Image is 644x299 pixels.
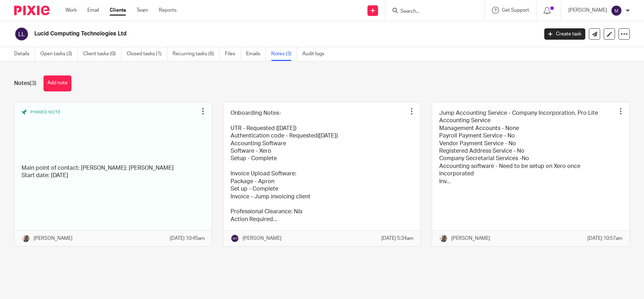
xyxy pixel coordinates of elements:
[34,30,434,38] h2: Lucid Computing Technologies Ltd
[243,235,282,242] p: [PERSON_NAME]
[400,9,463,15] input: Search
[14,80,36,87] h1: Notes
[83,47,121,61] a: Client tasks (0)
[544,28,585,40] a: Create task
[127,47,167,61] a: Closed tasks (1)
[30,80,36,86] span: (3)
[611,5,622,16] img: svg%3E
[231,234,239,243] img: svg%3E
[87,7,99,14] a: Email
[40,47,78,61] a: Open tasks (3)
[246,47,266,61] a: Emails
[225,47,241,61] a: Files
[14,27,29,41] img: svg%3E
[65,7,77,14] a: Work
[22,234,30,243] img: Matt%20Circle.png
[173,47,220,61] a: Recurring tasks (6)
[159,7,176,14] a: Reports
[302,47,330,61] a: Audit logs
[43,75,71,91] button: Add note
[22,109,198,159] div: Pinned note
[587,235,622,242] p: [DATE] 10:57am
[110,7,126,14] a: Clients
[271,47,297,61] a: Notes (3)
[170,235,205,242] p: [DATE] 10:45am
[137,7,148,14] a: Team
[502,8,529,13] span: Get Support
[14,6,50,15] img: Pixie
[381,235,413,242] p: [DATE] 5:34am
[568,7,607,14] p: [PERSON_NAME]
[14,47,35,61] a: Details
[451,235,490,242] p: [PERSON_NAME]
[34,235,72,242] p: [PERSON_NAME]
[439,234,448,243] img: Matt%20Circle.png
